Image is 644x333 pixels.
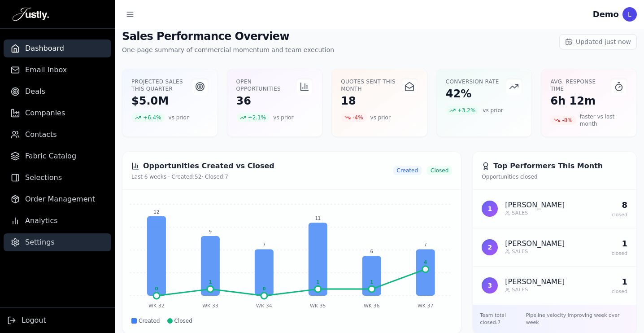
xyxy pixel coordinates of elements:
span: Closed [427,166,452,175]
img: Justly Logo [13,7,49,22]
span: vs prior [370,114,391,121]
p: 1 [612,276,627,288]
div: 2 [482,239,498,255]
text: 11 [315,216,321,221]
span: + 3.2 % [446,106,479,115]
text: WK 37 [418,303,434,309]
text: WK 34 [256,303,272,309]
div: 1 [482,201,498,217]
a: Deals [4,83,111,101]
p: Sales [505,210,565,217]
span: Analytics [25,215,58,226]
p: closed [612,288,627,296]
p: Conversion Rate [446,78,499,85]
span: vs prior [169,114,189,121]
span: Created [393,166,422,175]
text: 4 [424,260,427,265]
h2: Top Performers This Month [482,161,627,171]
p: closed [612,250,627,258]
p: Open Opportunities [236,78,296,92]
p: 36 [236,94,296,108]
text: 9 [209,229,212,234]
p: Quotes Sent This Month [341,78,401,92]
a: Analytics [4,212,111,230]
p: 18 [341,94,401,108]
span: faster vs last month [580,113,627,127]
a: Selections [4,169,111,187]
p: 8 [612,199,627,211]
text: WK 32 [148,303,165,309]
p: $5.0M [131,94,191,108]
h1: Sales Performance Overview [122,29,334,44]
p: Sales [505,248,565,256]
span: Dashboard [25,43,64,54]
text: 1 [370,280,374,285]
span: Pipeline velocity improving week over week [526,312,629,327]
span: -8 % [550,116,576,125]
text: 1 [209,280,212,285]
p: [PERSON_NAME] [505,277,565,286]
p: 42% [446,87,499,101]
span: Logout [22,315,46,326]
span: -4 % [341,113,366,122]
p: [PERSON_NAME] [505,201,565,210]
text: 12 [154,210,160,215]
p: Projected Sales This Quarter [131,78,191,92]
text: 1 [317,280,320,285]
div: Closed [167,317,192,324]
p: Opportunities closed [482,173,627,180]
p: [PERSON_NAME] [505,239,565,248]
div: 3 [482,277,498,294]
p: Sales [505,286,565,294]
a: Contacts [4,126,111,144]
p: Avg. Response Time [550,78,610,92]
a: Fabric Catalog [4,147,111,165]
text: 0 [263,286,266,291]
p: closed [612,211,627,219]
text: 0 [155,286,158,291]
text: WK 33 [202,303,218,309]
a: Dashboard [4,39,111,57]
p: 1 [612,237,627,250]
button: Logout [7,315,46,326]
text: 7 [263,243,265,248]
p: One-page summary of commercial momentum and team execution [122,45,334,54]
a: Companies [4,104,111,122]
span: + 6.4 % [131,113,165,122]
a: Email Inbox [4,61,111,79]
div: Demo [593,8,619,21]
span: Settings [25,237,55,248]
div: L [622,7,637,22]
span: Team total closed: 7 [480,312,526,327]
span: Contacts [25,129,57,140]
text: 6 [370,249,373,254]
span: Companies [25,108,65,118]
span: Selections [25,172,62,183]
span: Order Management [25,194,95,205]
span: Updated just now [576,37,631,46]
a: Settings [4,233,111,251]
p: Last 6 weeks · Created: 52 · Closed: 7 [131,173,274,180]
button: Toggle sidebar [122,6,138,22]
span: Email Inbox [25,65,67,75]
span: Fabric Catalog [25,151,76,162]
span: vs prior [483,107,503,114]
a: Order Management [4,190,111,208]
span: Deals [25,86,45,97]
div: Created [131,317,160,324]
span: + 2.1 % [236,113,270,122]
text: 7 [424,243,427,248]
text: WK 35 [310,303,326,309]
h2: Opportunities Created vs Closed [131,161,274,171]
span: vs prior [273,114,293,121]
text: WK 36 [364,303,380,309]
p: 6h 12m [550,94,610,108]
